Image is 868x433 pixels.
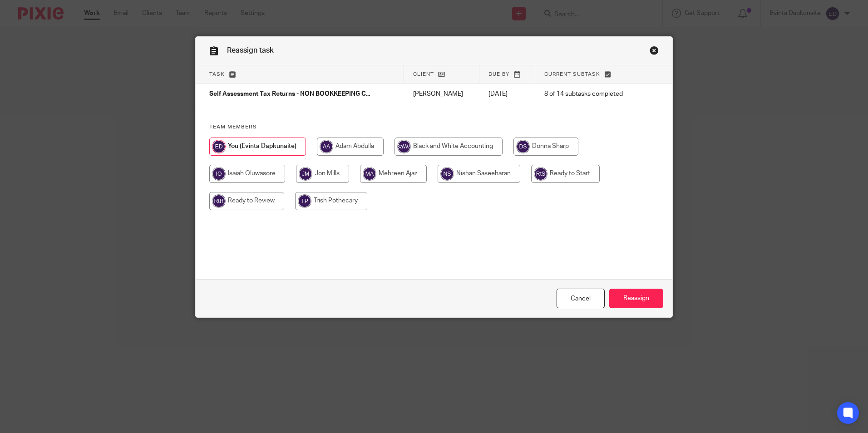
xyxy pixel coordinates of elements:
[488,89,526,98] p: [DATE]
[227,47,274,54] span: Reassign task
[209,123,659,131] h4: Team members
[413,89,470,98] p: [PERSON_NAME]
[209,91,370,98] span: Self Assessment Tax Returns - NON BOOKKEEPING C...
[544,72,600,77] span: Current subtask
[488,72,509,77] span: Due by
[557,289,605,308] a: Close this dialog window
[413,72,434,77] span: Client
[535,84,642,105] td: 8 of 14 subtasks completed
[209,72,225,77] span: Task
[609,289,663,308] input: Reassign
[650,46,659,58] a: Close this dialog window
